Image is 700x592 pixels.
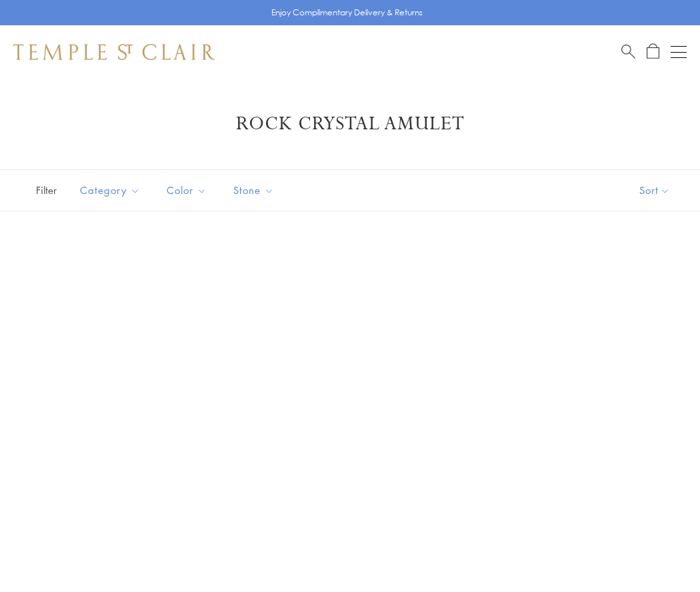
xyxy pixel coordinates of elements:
[223,175,284,205] button: Stone
[609,170,700,211] button: Show sort by
[271,6,423,19] p: Enjoy Complimentary Delivery & Returns
[13,44,215,60] img: Temple St. Clair
[73,182,150,199] span: Category
[621,43,635,60] a: Search
[647,43,659,60] a: Open Shopping Bag
[227,182,284,199] span: Stone
[70,175,150,205] button: Category
[157,175,217,205] button: Color
[33,112,667,136] h1: Rock Crystal Amulet
[160,182,217,199] span: Color
[671,44,687,60] button: Open navigation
